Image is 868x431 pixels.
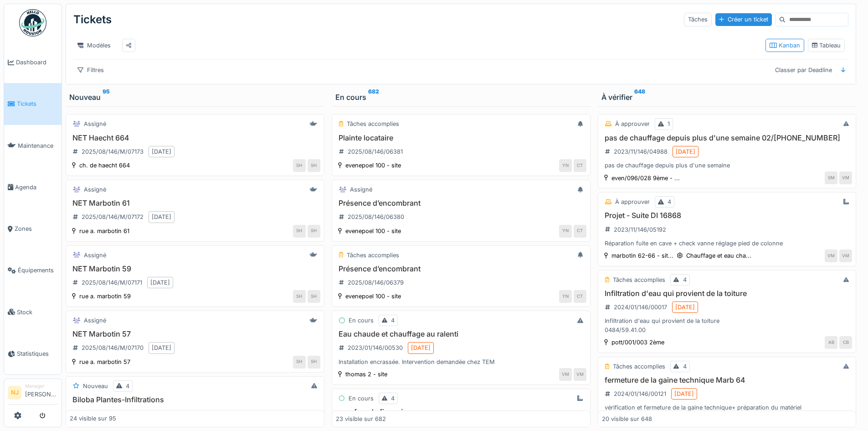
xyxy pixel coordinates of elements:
div: 4 [391,394,395,403]
div: VM [825,249,837,262]
div: [DATE] [676,147,695,156]
li: [PERSON_NAME] [25,383,58,402]
a: Maintenance [4,125,62,166]
h3: pas de chauffage depuis plus d'une semaine 02/[PHONE_NUMBER] [602,134,853,142]
div: SH [308,159,320,172]
a: NJ Manager[PERSON_NAME] [8,383,58,405]
div: 2025/08/146/06379 [348,278,404,287]
div: 2025/08/146/M/07171 [82,278,142,287]
h3: Biloba Plantes-Infiltrations [70,395,320,404]
div: En cours [349,316,374,325]
div: En cours [335,92,587,103]
div: 4 [126,382,129,390]
div: evenepoel 100 - site [345,227,401,235]
div: En cours [349,394,374,403]
div: CT [574,290,586,303]
div: 23 visible sur 682 [336,415,386,423]
div: [DATE] [411,343,431,352]
div: Créer un ticket [715,13,772,26]
div: Infiltration d'eau qui provient de la toiture 0484/59.41.00 [602,317,853,334]
sup: 95 [103,92,110,103]
div: VM [574,368,586,381]
img: Badge_color-CXgf-gQk.svg [19,9,46,36]
span: Dashboard [16,58,58,67]
h3: NET Marbotin 61 [70,199,320,208]
div: Tâches accomplies [347,119,399,128]
div: rue a. marbotin 57 [79,358,130,366]
div: SM [825,171,837,184]
div: 4 [683,362,687,371]
div: Modèles [73,39,115,52]
div: 4 [391,316,395,325]
h3: fermeture de la gaine technique Marb 64 [602,376,853,384]
div: SH [293,290,306,303]
div: Tâches accomplies [347,251,399,260]
span: Agenda [15,183,58,192]
div: evenepoel 100 - site [345,292,401,301]
div: Assigné [84,251,106,260]
sup: 682 [368,92,379,103]
div: Nouveau [83,382,108,390]
div: VM [839,171,852,184]
div: thomas 2 - site [345,370,387,379]
h3: mur façade fissuré [336,408,586,416]
div: 2024/01/146/00017 [614,303,667,312]
div: 1 [668,119,670,128]
h3: NET Marbotin 57 [70,330,320,338]
li: NJ [8,386,21,400]
div: [DATE] [152,147,171,156]
div: SH [308,356,320,369]
div: CT [574,225,586,238]
h3: Eau chaude et chauffage au ralenti [336,330,586,338]
div: Assigné [84,185,106,194]
span: Tickets [17,99,58,108]
div: Tableau [812,41,841,50]
div: AB [825,336,837,349]
span: Statistiques [17,349,58,358]
div: SH [308,290,320,303]
div: 2025/08/146/M/07170 [82,343,144,352]
a: Stock [4,291,62,333]
div: [DATE] [150,278,170,287]
div: 2023/11/146/04988 [614,147,668,156]
div: YN [559,225,572,238]
span: Équipements [18,266,58,275]
div: 4 [683,275,687,284]
div: Assigné [84,316,106,325]
div: even/096/028 9ème - ... [611,174,680,182]
div: 2025/08/146/M/07173 [82,147,144,156]
h3: Présence d’encombrant [336,265,586,273]
div: 2023/01/146/00530 [348,343,403,352]
div: evenepoel 100 - site [345,161,401,170]
div: Classer par Deadline [771,63,836,77]
div: CB [839,336,852,349]
a: Équipements [4,249,62,291]
h3: Infiltration d'eau qui provient de la toiture [602,289,853,298]
div: [DATE] [152,343,171,352]
div: ch. de haecht 664 [79,161,130,170]
div: [DATE] [674,389,694,398]
div: CT [574,159,586,172]
div: vérification et fermeture de la gaine technique+ préparation du matériel [602,403,853,412]
a: Agenda [4,166,62,208]
h3: NET Haecht 664 [70,134,320,142]
span: Maintenance [18,141,58,150]
div: YN [559,290,572,303]
div: SH [293,159,306,172]
div: VM [839,249,852,262]
span: Stock [17,308,58,317]
div: marbotin 62-66 - sit... [611,251,673,260]
a: Statistiques [4,333,62,374]
div: Kanban [770,41,800,50]
div: [DATE] [675,303,695,312]
div: pott/001/003 2ème [611,338,664,347]
div: YN [559,159,572,172]
div: Assigné [84,119,106,128]
div: 2023/11/146/05192 [614,225,666,234]
div: [DATE] [152,213,171,221]
sup: 648 [634,92,645,103]
div: Nouveau [69,92,321,103]
div: rue a. marbotin 61 [79,227,129,235]
div: 20 visible sur 648 [602,415,652,423]
div: À approuver [615,197,650,206]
